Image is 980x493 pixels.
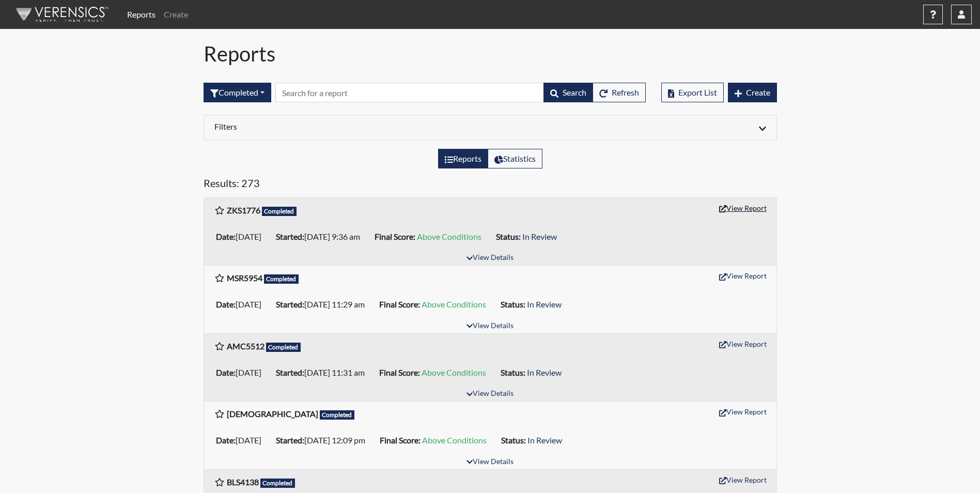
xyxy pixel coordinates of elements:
b: Status: [496,232,521,241]
b: Final Score: [379,299,420,309]
b: Status: [501,299,525,309]
a: Create [160,4,192,25]
b: Final Score: [379,367,420,377]
b: AMC5512 [227,341,265,351]
b: BLS4138 [227,477,259,487]
span: In Review [527,299,562,309]
span: Refresh [612,87,639,97]
li: [DATE] 12:09 pm [272,432,376,449]
li: [DATE] [212,228,272,245]
b: MSR5954 [227,273,262,283]
h6: Filters [214,121,483,131]
b: Started: [276,232,304,241]
div: Filter by interview status [204,83,271,102]
h1: Reports [204,41,777,66]
span: Completed [264,274,299,284]
a: Reports [123,4,160,25]
li: [DATE] 11:29 am [272,296,375,313]
li: [DATE] [212,432,272,449]
li: [DATE] [212,364,272,381]
span: Above Conditions [422,435,487,445]
b: Date: [216,299,236,309]
b: Date: [216,367,236,377]
span: Search [563,87,586,97]
b: Status: [501,367,525,377]
button: View Report [714,472,771,488]
b: Status: [501,435,526,445]
span: Above Conditions [422,299,486,309]
span: Completed [266,343,301,352]
label: View the list of reports [438,149,488,168]
h5: Results: 273 [204,177,777,193]
b: [DEMOGRAPHIC_DATA] [227,409,318,419]
span: In Review [527,367,562,377]
button: Create [728,83,777,102]
li: [DATE] [212,296,272,313]
button: View Details [462,319,518,333]
span: Above Conditions [422,367,486,377]
span: In Review [522,232,557,241]
b: Date: [216,435,236,445]
button: Refresh [593,83,646,102]
li: [DATE] 9:36 am [272,228,370,245]
span: Completed [320,410,355,420]
b: Final Score: [375,232,415,241]
input: Search by Registration ID, Interview Number, or Investigation Name. [275,83,544,102]
button: View Report [714,268,771,284]
button: View Report [714,336,771,352]
b: Final Score: [380,435,421,445]
button: View Details [462,387,518,401]
b: Date: [216,232,236,241]
span: Create [746,87,770,97]
li: [DATE] 11:31 am [272,364,375,381]
b: Started: [276,435,304,445]
span: Above Conditions [417,232,481,241]
button: View Details [462,251,518,265]
div: Click to expand/collapse filters [207,121,774,134]
button: Search [543,83,593,102]
button: Export List [661,83,724,102]
span: Completed [260,479,295,488]
b: ZKS1776 [227,205,260,215]
button: Completed [204,83,271,102]
span: In Review [527,435,562,445]
b: Started: [276,367,304,377]
button: View Details [462,455,518,469]
label: View statistics about completed interviews [488,149,542,168]
span: Export List [678,87,717,97]
button: View Report [714,404,771,420]
button: View Report [714,200,771,216]
b: Started: [276,299,304,309]
span: Completed [262,207,297,216]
